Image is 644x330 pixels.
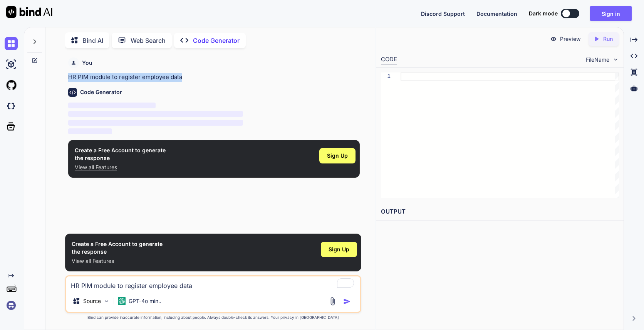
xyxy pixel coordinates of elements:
[65,315,361,320] p: Bind can provide inaccurate information, including about people. Always double-check its answers....
[6,6,52,18] img: Bind AI
[118,297,126,305] img: GPT-4o mini
[68,103,156,108] span: ‌
[5,79,18,92] img: githubLight
[68,128,112,134] span: ‌
[376,203,624,221] h2: OUTPUT
[80,88,122,96] h6: Code Generator
[612,56,619,63] img: chevron down
[560,35,581,43] p: Preview
[476,10,517,17] span: Documentation
[68,73,360,82] p: HR PIM module to register employee data
[5,99,18,113] img: darkCloudIdeIcon
[193,36,240,45] p: Code Generator
[5,58,18,71] img: ai-studio
[590,6,632,21] button: Sign in
[421,10,465,18] button: Discord Support
[75,146,166,162] h1: Create a Free Account to generate the response
[381,72,391,81] div: 1
[82,59,92,67] h6: You
[328,297,337,306] img: attachment
[550,35,557,42] img: preview
[421,10,465,17] span: Discord Support
[72,257,163,265] p: View all Features
[66,276,360,290] textarea: To enrich screen reader interactions, please activate Accessibility in Grammarly extension settings
[327,152,348,160] span: Sign Up
[82,36,103,45] p: Bind AI
[381,55,397,64] div: CODE
[131,36,166,45] p: Web Search
[68,111,243,117] span: ‌
[75,163,166,171] p: View all Features
[5,299,18,312] img: signin
[103,298,110,305] img: Pick Models
[68,120,243,126] span: ‌
[586,56,609,64] span: FileName
[476,10,517,18] button: Documentation
[129,297,161,305] p: GPT-4o min..
[5,37,18,50] img: chat
[329,246,349,253] span: Sign Up
[83,297,101,305] p: Source
[529,10,558,17] span: Dark mode
[72,240,163,256] h1: Create a Free Account to generate the response
[343,298,351,305] img: icon
[603,35,613,43] p: Run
